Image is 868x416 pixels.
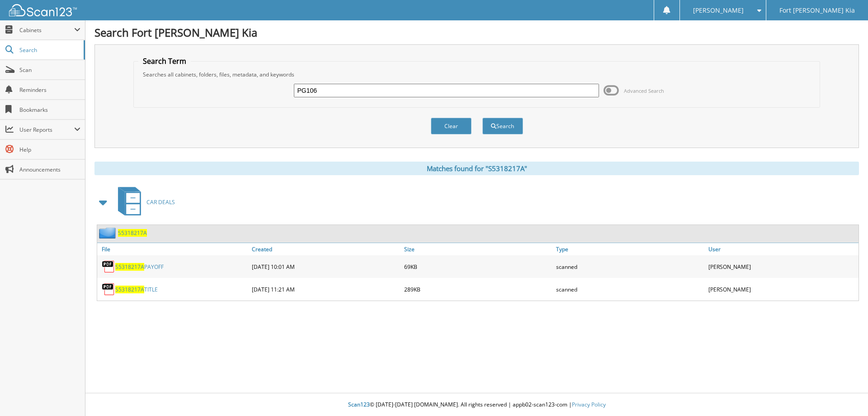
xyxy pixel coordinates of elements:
span: Cabinets [19,26,74,34]
a: S5318217ATITLE [115,286,158,293]
span: CAR DEALS [146,198,175,206]
span: User Reports [19,126,74,134]
span: S5318217A [115,286,144,293]
div: [PERSON_NAME] [706,258,859,276]
a: File [97,243,250,255]
span: Bookmarks [19,106,80,114]
span: Reminders [19,86,80,94]
a: User [706,243,859,255]
span: Scan [19,66,80,74]
img: scan123-logo-white.svg [9,4,77,16]
div: 289KB [402,280,554,298]
a: S5318217A [118,229,147,237]
a: Privacy Policy [572,401,606,408]
img: PDF.png [102,282,115,296]
img: PDF.png [102,260,115,273]
div: Matches found for "S5318217A" [94,162,859,175]
a: Created [250,243,402,255]
span: Help [19,146,80,153]
div: scanned [554,258,706,276]
div: [DATE] 10:01 AM [250,258,402,276]
a: Size [402,243,554,255]
div: [PERSON_NAME] [706,280,859,298]
a: Type [554,243,706,255]
div: scanned [554,280,706,298]
div: 69KB [402,258,554,276]
div: [DATE] 11:21 AM [250,280,402,298]
button: Clear [431,118,472,134]
img: folder2.png [99,227,118,239]
div: Searches all cabinets, folders, files, metadata, and keywords [138,71,816,78]
a: CAR DEALS [113,184,175,220]
legend: Search Term [138,56,191,66]
span: Fort [PERSON_NAME] Kia [779,8,855,13]
span: [PERSON_NAME] [693,8,744,13]
span: S5318217A [115,263,144,271]
a: S5318217APAYOFF [115,263,164,271]
h1: Search Fort [PERSON_NAME] Kia [94,25,859,40]
span: Scan123 [348,401,370,408]
span: Announcements [19,166,80,173]
span: Advanced Search [624,87,664,94]
span: Search [19,46,79,54]
button: Search [482,118,523,134]
div: © [DATE]-[DATE] [DOMAIN_NAME]. All rights reserved | appb02-scan123-com | [85,394,868,416]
